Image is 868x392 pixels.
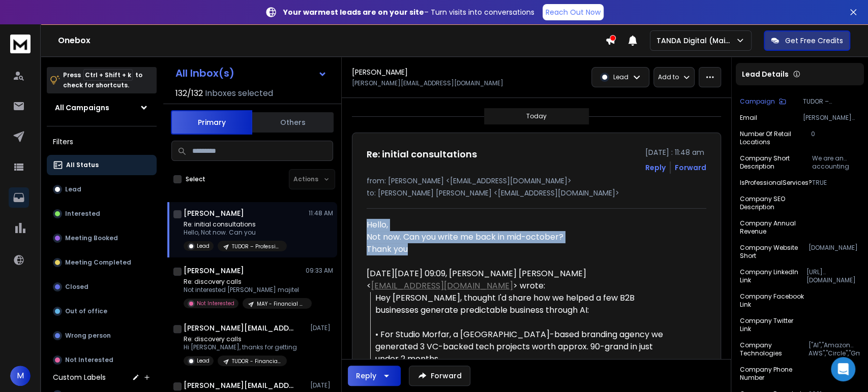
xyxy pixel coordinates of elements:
[367,188,706,198] p: to: [PERSON_NAME] [PERSON_NAME] <[EMAIL_ADDRESS][DOMAIN_NAME]>
[184,286,306,294] p: Not interested [PERSON_NAME] majitel
[740,114,757,122] p: Email
[645,162,666,173] button: Reply
[803,114,860,122] p: [PERSON_NAME][EMAIL_ADDRESS][DOMAIN_NAME]
[283,7,534,17] p: – Turn visits into conversations
[348,366,401,386] button: Reply
[740,341,809,357] p: Company Technologies
[812,179,860,187] p: TRUE
[367,243,664,255] div: Thank you
[47,228,157,248] button: Meeting Booked
[184,266,244,276] h1: [PERSON_NAME]
[367,268,664,292] div: [DATE][DATE] 09:09, [PERSON_NAME] [PERSON_NAME] < > wrote:
[47,155,157,175] button: All Status
[184,343,297,351] p: Hi [PERSON_NAME], thanks for getting
[58,35,605,47] h1: Onebox
[65,356,113,364] p: Not Interested
[546,7,601,17] p: Reach Out Now
[47,301,157,321] button: Out of office
[175,68,234,78] h1: All Inbox(s)
[10,35,31,53] img: logo
[740,97,775,106] p: Campaign
[831,357,855,381] div: Open Intercom Messenger
[409,366,470,386] button: Forward
[283,7,424,17] strong: Your warmest leads are on your site
[184,335,297,343] p: Re: discovery calls
[232,357,281,365] p: TUDOR - Financial Services | [GEOGRAPHIC_DATA]
[197,242,209,250] p: Lead
[47,252,157,273] button: Meeting Completed
[65,185,81,193] p: Lead
[184,278,306,286] p: Re: discovery calls
[740,154,812,171] p: Company Short Description
[809,244,860,260] p: [DOMAIN_NAME]
[65,210,100,218] p: Interested
[740,195,811,211] p: Company SEO Description
[47,350,157,370] button: Not Interested
[764,30,850,51] button: Get Free Credits
[65,332,111,340] p: Wrong person
[186,175,205,183] label: Select
[257,300,306,308] p: MAY - Financial Services | [GEOGRAPHIC_DATA]
[645,147,706,157] p: [DATE] : 11:48 am
[785,36,843,46] p: Get Free Credits
[812,154,860,171] p: We are an accounting services firm dedicated to assisting small and medium-sized businesses, as w...
[232,243,281,250] p: TUDOR – Professional Services | [GEOGRAPHIC_DATA] | 1-10
[371,280,513,291] a: [EMAIL_ADDRESS][DOMAIN_NAME]
[740,268,806,284] p: Company LinkedIn Link
[352,79,503,87] p: [PERSON_NAME][EMAIL_ADDRESS][DOMAIN_NAME]
[65,307,107,315] p: Out of office
[306,267,333,275] p: 09:33 AM
[352,67,408,77] h1: [PERSON_NAME]
[740,366,810,382] p: Company Phone Number
[740,219,812,236] p: Company Annual Revenue
[197,357,209,365] p: Lead
[740,130,811,146] p: Number of Retail Locations
[167,63,335,83] button: All Inbox(s)
[740,244,809,260] p: Company Website Short
[806,268,860,284] p: [URL][DOMAIN_NAME]
[809,341,860,357] p: ["AI","Amazon AWS","Circle","Gmail","Google Apps"]
[65,234,118,242] p: Meeting Booked
[367,176,706,186] p: from: [PERSON_NAME] <[EMAIL_ADDRESS][DOMAIN_NAME]>
[184,208,244,218] h1: [PERSON_NAME]
[47,277,157,297] button: Closed
[742,69,789,79] p: Lead Details
[543,4,604,20] a: Reach Out Now
[184,380,295,390] h1: [PERSON_NAME][EMAIL_ADDRESS][DOMAIN_NAME]
[740,179,812,187] p: isProfessionalServices?
[367,219,664,255] div: Hello,
[205,87,273,100] h3: Inboxes selected
[65,258,131,267] p: Meeting Completed
[47,204,157,224] button: Interested
[367,147,477,161] h1: Re: initial consultations
[184,228,287,237] p: Hello, Not now. Can you
[658,73,679,81] p: Add to
[309,209,333,217] p: 11:48 AM
[613,73,628,81] p: Lead
[740,292,809,309] p: Company Facebook Link
[310,381,333,389] p: [DATE]
[65,283,88,291] p: Closed
[656,36,735,46] p: TANDA Digital (Main)
[526,112,547,120] p: Today
[55,103,109,113] h1: All Campaigns
[356,371,376,381] div: Reply
[675,162,706,173] div: Forward
[310,324,333,332] p: [DATE]
[175,87,203,100] span: 132 / 132
[66,161,99,169] p: All Status
[184,323,295,333] h1: [PERSON_NAME][EMAIL_ADDRESS][DOMAIN_NAME]
[184,220,287,228] p: Re: initial consultations
[10,366,31,386] button: M
[47,97,157,118] button: All Campaigns
[171,110,252,135] button: Primary
[740,317,804,333] p: Company Twitter Link
[63,70,142,90] p: Press to check for shortcuts.
[367,231,664,243] div: Not now. Can you write me back in mid-october?
[47,325,157,346] button: Wrong person
[803,97,860,106] p: TUDOR – Professional Services | [GEOGRAPHIC_DATA] | 1-10
[811,130,860,146] p: 0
